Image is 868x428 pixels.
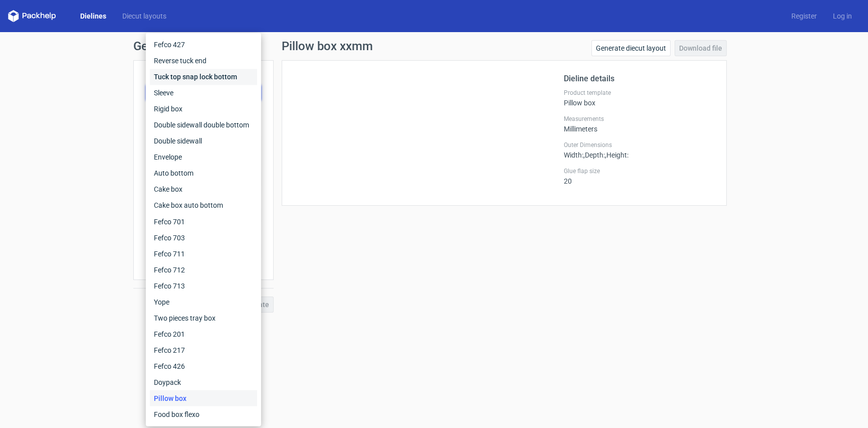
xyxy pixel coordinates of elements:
[150,245,257,261] div: Fefco 711
[150,342,257,358] div: Fefco 217
[564,73,714,85] h2: Dieline details
[564,115,714,123] label: Measurements
[591,40,671,56] a: Generate diecut layout
[150,326,257,342] div: Fefco 201
[150,261,257,277] div: Fefco 712
[783,11,825,21] a: Register
[150,53,257,69] div: Reverse tuck end
[150,277,257,294] div: Fefco 713
[114,11,174,21] a: Diecut layouts
[150,374,257,390] div: Doypack
[150,310,257,326] div: Two pieces tray box
[150,229,257,245] div: Fefco 703
[564,141,714,149] label: Outer Dimensions
[150,406,257,422] div: Food box flexo
[150,197,257,213] div: Cake box auto bottom
[564,115,714,133] div: Millimeters
[605,151,628,159] span: , Height :
[133,40,735,52] h1: Generate new dieline
[564,167,714,175] label: Glue flap size
[150,213,257,229] div: Fefco 701
[583,151,605,159] span: , Depth :
[564,167,714,185] div: 20
[150,85,257,101] div: Sleeve
[150,69,257,85] div: Tuck top snap lock bottom
[564,89,714,97] label: Product template
[564,89,714,107] div: Pillow box
[150,37,257,53] div: Fefco 427
[150,294,257,310] div: Yope
[564,151,583,159] span: Width :
[72,11,114,21] a: Dielines
[150,358,257,374] div: Fefco 426
[150,149,257,165] div: Envelope
[150,390,257,406] div: Pillow box
[150,133,257,149] div: Double sidewall
[282,40,373,52] h1: Pillow box xxmm
[150,117,257,133] div: Double sidewall double bottom
[150,165,257,181] div: Auto bottom
[825,11,860,21] a: Log in
[150,101,257,117] div: Rigid box
[150,181,257,197] div: Cake box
